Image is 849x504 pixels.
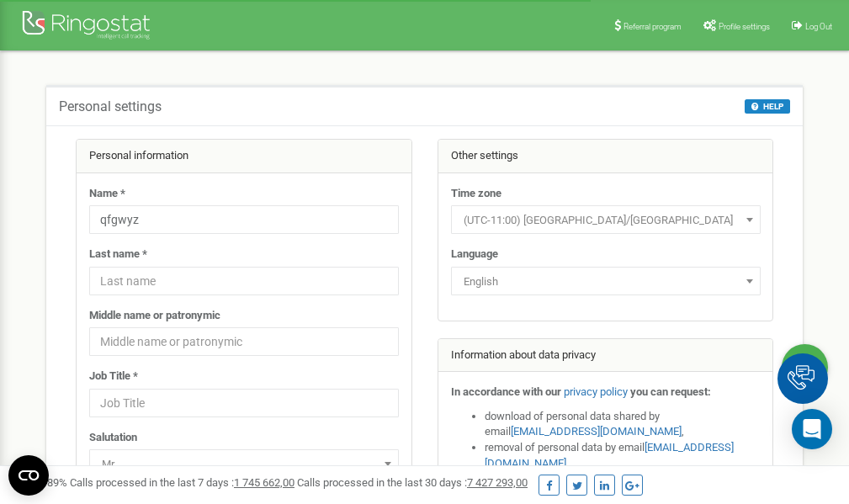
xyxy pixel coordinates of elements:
label: Name * [89,186,125,202]
span: English [451,267,761,295]
span: English [457,270,755,294]
button: HELP [745,99,790,114]
input: Middle name or patronymic [89,327,399,356]
label: Middle name or patronymic [89,308,220,324]
span: Profile settings [719,22,770,31]
span: Referral program [623,22,682,31]
span: (UTC-11:00) Pacific/Midway [451,205,761,234]
span: Calls processed in the last 30 days : [297,476,528,489]
div: Other settings [438,140,773,173]
strong: In accordance with our [451,385,561,398]
h5: Personal settings [59,99,162,114]
span: Calls processed in the last 7 days : [70,476,294,489]
span: (UTC-11:00) Pacific/Midway [457,209,755,232]
u: 7 427 293,00 [467,476,528,489]
label: Last name * [89,247,147,263]
strong: you can request: [630,385,711,398]
div: Open Intercom Messenger [792,409,832,449]
button: Open CMP widget [8,455,49,496]
label: Salutation [89,430,137,446]
span: Log Out [805,22,832,31]
input: Last name [89,267,399,295]
li: removal of personal data by email , [485,440,761,471]
label: Time zone [451,186,501,202]
label: Language [451,247,498,263]
li: download of personal data shared by email , [485,409,761,440]
u: 1 745 662,00 [234,476,294,489]
div: Personal information [77,140,411,173]
label: Job Title * [89,369,138,385]
input: Job Title [89,389,399,417]
a: [EMAIL_ADDRESS][DOMAIN_NAME] [511,425,682,438]
div: Information about data privacy [438,339,773,373]
span: Mr. [95,453,393,476]
a: privacy policy [564,385,628,398]
input: Name [89,205,399,234]
span: Mr. [89,449,399,478]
